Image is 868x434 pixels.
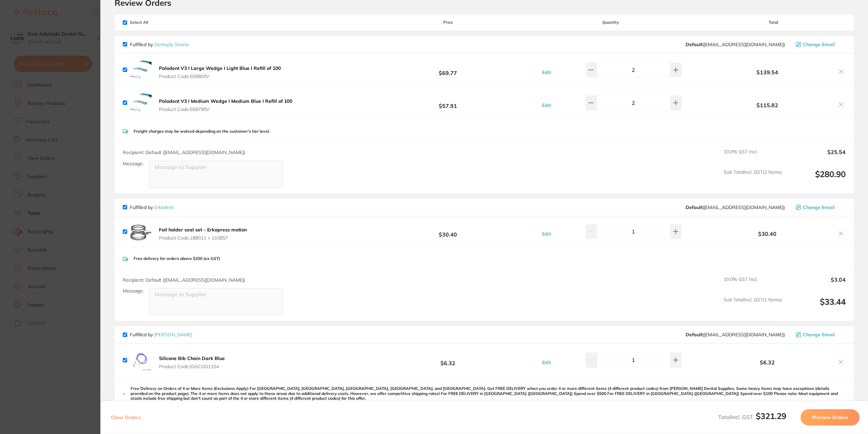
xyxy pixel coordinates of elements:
span: Recipient: Default ( [EMAIL_ADDRESS][DOMAIN_NAME] ) [123,277,245,283]
a: [PERSON_NAME] [154,332,192,338]
b: $30.40 [701,231,833,237]
b: Default [686,41,703,48]
span: save@adamdental.com.au [686,332,785,337]
span: Product Code: 188011 + 110857 [159,235,247,241]
button: Palodent V3 I Large Wedge I Light Blue I Refill of 100 Product Code:659800V [157,65,283,79]
b: Palodent V3 I Large Wedge I Light Blue I Refill of 100 [159,65,281,71]
b: $321.29 [756,411,786,421]
label: Message: [123,161,143,167]
button: Preview Orders [801,409,860,426]
button: Silicone Bib Chain Dark Blue Product Code:IDSCOD1154 [157,355,227,370]
output: $280.90 [787,169,846,188]
span: Quantity [520,20,701,25]
img: em01MmU3cg [130,222,152,241]
p: Free delivery for orders above $200 (ex GST) [134,256,220,261]
a: Erkodent [154,204,174,210]
p: Freight charges may be waived depending on the customer's tier level. [134,129,270,134]
b: Default [686,332,703,338]
span: support@erkodent.com.au [686,205,785,210]
p: Fulfilled by [130,205,174,210]
span: Product Code: 659790V [159,107,292,112]
b: Foil holder seal set – Erkopress motion [159,227,247,233]
button: Foil holder seal set – Erkopress motion Product Code:188011 + 110857 [157,227,249,241]
img: Mng0aG9wZQ [130,92,152,114]
span: Change Email [803,205,835,210]
b: $30.40 [376,225,520,238]
a: Dentsply Sirona [154,41,189,48]
b: Default [686,204,703,210]
span: Sub Total Incl. GST ( 1 Items) [724,297,782,316]
span: 10.0 % GST Incl. [724,277,782,291]
b: $6.32 [701,359,833,365]
img: dnQ3NGd5eA [130,349,152,371]
p: Fulfilled by [130,332,192,337]
button: Edit [540,102,553,108]
p: Free Delivery on Orders of 4 or More Items (Exclusions Apply) For [GEOGRAPHIC_DATA], [GEOGRAPHIC_... [131,386,846,401]
b: $115.82 [701,102,833,108]
span: Change Email [803,42,835,47]
span: Sub Total Incl. GST ( 2 Items) [724,169,782,188]
output: $25.54 [787,149,846,164]
span: Recipient: Default ( [EMAIL_ADDRESS][DOMAIN_NAME] ) [123,149,245,155]
label: Message: [123,288,143,294]
b: $57.91 [376,96,520,109]
img: ZjZham4zeQ [130,59,152,81]
button: Change Email [794,332,846,338]
b: Silicone Bib Chain Dark Blue [159,355,225,361]
button: Edit [540,359,553,365]
span: 10.0 % GST Incl. [724,149,782,164]
span: Select All [123,20,191,25]
button: Clear Orders [109,409,143,426]
b: Palodent V3 I Medium Wedge I Medium Blue I Refill of 100 [159,98,292,104]
span: Total Incl. GST [718,414,786,420]
span: Product Code: 659800V [159,74,281,79]
b: $139.54 [701,69,833,75]
span: Product Code: IDSCOD1154 [159,364,225,369]
b: $69.77 [376,63,520,76]
output: $33.44 [787,297,846,316]
button: Edit [540,69,553,75]
button: Change Email [794,41,846,48]
output: $3.04 [787,277,846,291]
button: Change Email [794,204,846,210]
button: Edit [540,231,553,237]
b: $6.32 [376,354,520,366]
p: Fulfilled by [130,42,189,47]
span: Price [376,20,520,25]
span: Total [701,20,846,25]
button: Palodent V3 I Medium Wedge I Medium Blue I Refill of 100 Product Code:659790V [157,98,294,112]
span: Change Email [803,332,835,337]
span: clientservices@dentsplysirona.com [686,42,785,47]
